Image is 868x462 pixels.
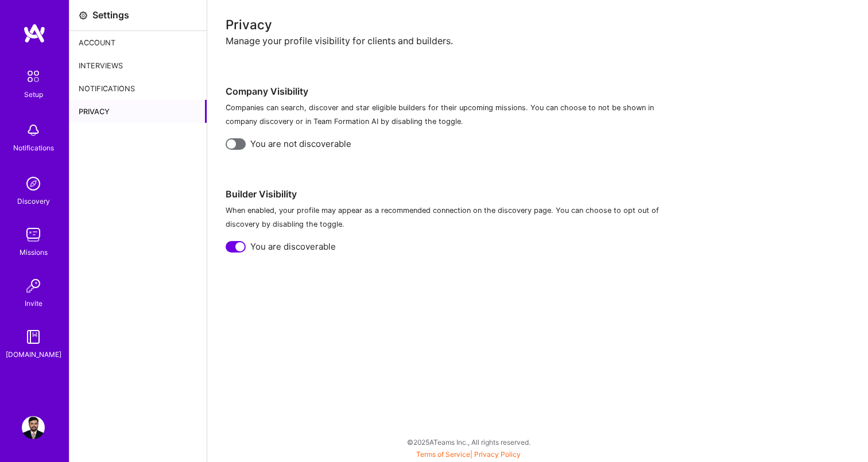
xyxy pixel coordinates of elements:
[92,9,129,21] div: Settings
[416,450,470,459] a: Terms of Service
[69,100,207,123] div: Privacy
[226,18,850,30] div: Privacy
[22,325,45,348] img: guide book
[13,142,54,154] div: Notifications
[79,11,88,20] i: icon Settings
[24,88,43,100] div: Setup
[226,101,673,129] p: Companies can search, discover and star eligible builders for their upcoming missions. You can ch...
[20,246,48,258] div: Missions
[226,84,850,99] h4: Company Visibility
[69,77,207,100] div: Notifications
[17,195,50,207] div: Discovery
[21,64,45,88] img: setup
[69,31,207,54] div: Account
[23,23,46,44] img: logo
[6,348,61,360] div: [DOMAIN_NAME]
[25,297,42,309] div: Invite
[226,187,850,201] h4: Builder Visibility
[226,204,673,231] p: When enabled, your profile may appear as a recommended connection on the discovery page. You can ...
[19,416,48,439] a: User Avatar
[250,240,336,253] span: You are discoverable
[22,416,45,439] img: User Avatar
[69,428,868,456] div: © 2025 ATeams Inc., All rights reserved.
[69,54,207,77] div: Interviews
[22,223,45,246] img: teamwork
[416,450,521,459] span: |
[22,274,45,297] img: Invite
[474,450,521,459] a: Privacy Policy
[226,35,850,47] div: Manage your profile visibility for clients and builders.
[22,119,45,142] img: bell
[250,138,351,150] span: You are not discoverable
[22,172,45,195] img: discovery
